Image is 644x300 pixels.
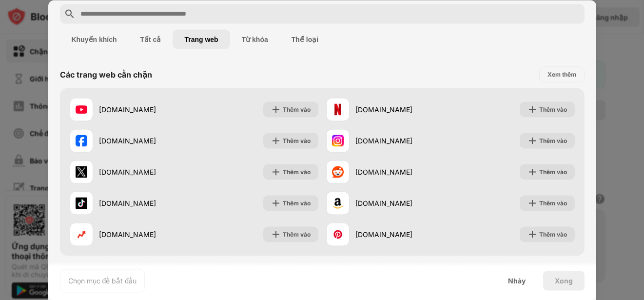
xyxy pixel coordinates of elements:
[64,8,76,20] img: search.svg
[99,168,156,176] font: [DOMAIN_NAME]
[76,135,87,146] img: favicons
[283,168,311,175] font: Thêm vào
[332,135,344,146] img: favicons
[355,168,412,176] font: [DOMAIN_NAME]
[332,228,344,240] img: favicons
[555,276,573,284] font: Xong
[539,105,567,113] font: Thêm vào
[539,137,567,144] font: Thêm vào
[173,29,230,49] button: Trang web
[332,197,344,209] img: favicons
[508,276,526,284] font: Nhảy
[292,35,318,43] font: Thể loại
[332,103,344,115] img: favicons
[129,29,173,49] button: Tất cả
[68,276,137,284] font: Chọn mục để bắt đầu
[76,197,87,209] img: favicons
[283,230,311,238] font: Thêm vào
[60,29,129,49] button: Khuyến khích
[355,137,412,145] font: [DOMAIN_NAME]
[283,137,311,144] font: Thêm vào
[99,137,156,145] font: [DOMAIN_NAME]
[60,69,152,79] font: Các trang web cần chặn
[332,166,344,178] img: favicons
[539,199,567,206] font: Thêm vào
[283,105,311,113] font: Thêm vào
[76,228,87,240] img: favicons
[355,105,412,114] font: [DOMAIN_NAME]
[99,230,156,239] font: [DOMAIN_NAME]
[184,35,218,43] font: Trang web
[355,199,412,207] font: [DOMAIN_NAME]
[76,166,87,178] img: favicons
[140,35,161,43] font: Tất cả
[99,105,156,114] font: [DOMAIN_NAME]
[280,29,330,49] button: Thể loại
[72,35,117,43] font: Khuyến khích
[539,168,567,175] font: Thêm vào
[283,199,311,206] font: Thêm vào
[242,35,268,43] font: Từ khóa
[99,199,156,207] font: [DOMAIN_NAME]
[230,29,280,49] button: Từ khóa
[355,230,412,239] font: [DOMAIN_NAME]
[539,230,567,238] font: Thêm vào
[547,70,576,78] font: Xem thêm
[76,103,87,115] img: favicons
